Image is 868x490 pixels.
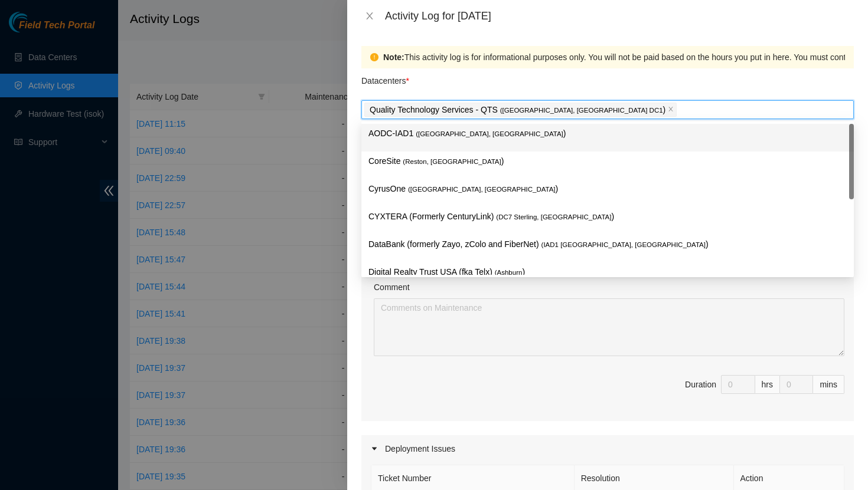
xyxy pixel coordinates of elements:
[374,298,844,356] textarea: Comment
[668,106,674,113] span: close
[813,375,844,394] div: mins
[361,11,378,22] button: Close
[361,435,854,462] div: Deployment Issues
[408,186,556,193] span: ( [GEOGRAPHIC_DATA], [GEOGRAPHIC_DATA]
[383,51,404,64] strong: Note:
[368,238,847,251] p: DataBank (formerly Zayo, zColo and FiberNet) )
[541,241,706,248] span: ( IAD1 [GEOGRAPHIC_DATA], [GEOGRAPHIC_DATA]
[365,11,374,21] span: close
[370,53,378,61] span: exclamation-circle
[371,445,378,452] span: caret-right
[495,269,523,276] span: ( Ashburn
[403,158,501,165] span: ( Reston, [GEOGRAPHIC_DATA]
[385,9,854,22] div: Activity Log for [DATE]
[368,210,847,223] p: CYXTERA (Formerly CenturyLink) )
[685,378,716,391] div: Duration
[361,68,409,87] p: Datacenters
[500,107,663,114] span: ( [GEOGRAPHIC_DATA], [GEOGRAPHIC_DATA] DC1
[370,103,665,117] p: Quality Technology Services - QTS )
[368,265,847,279] p: Digital Realty Trust USA (fka Telx) )
[496,213,611,221] span: ( DC7 Sterling, [GEOGRAPHIC_DATA]
[755,375,780,394] div: hrs
[368,127,847,140] p: AODC-IAD1 )
[416,130,563,137] span: ( [GEOGRAPHIC_DATA], [GEOGRAPHIC_DATA]
[368,182,847,196] p: CyrusOne )
[374,281,410,294] label: Comment
[368,154,847,168] p: CoreSite )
